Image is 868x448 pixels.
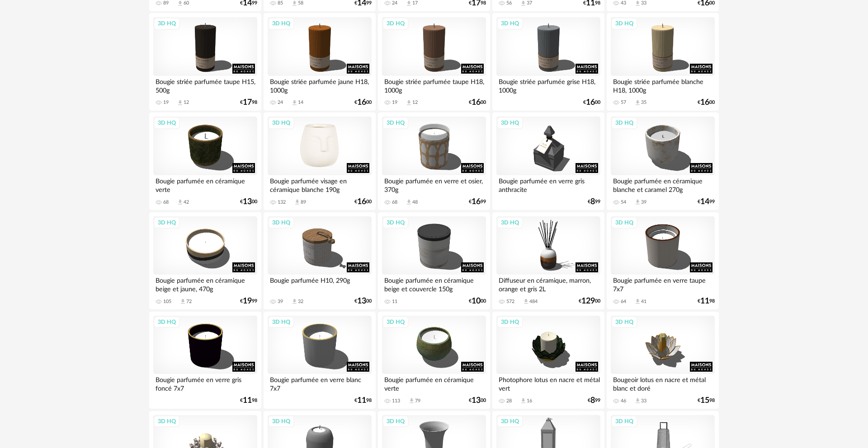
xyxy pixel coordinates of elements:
div: 132 [278,199,286,205]
div: 3D HQ [268,415,294,427]
div: 57 [621,99,626,106]
div: 41 [641,299,646,305]
span: Download icon [634,397,641,404]
div: 33 [641,398,646,404]
div: 3D HQ [268,18,294,29]
div: 64 [621,299,626,305]
span: Download icon [520,397,527,404]
span: 8 [590,199,595,205]
a: 3D HQ Bougie striée parfumée grise H18, 1000g €1600 [492,13,604,111]
span: 16 [700,99,709,106]
span: 19 [243,298,252,304]
div: 3D HQ [154,18,180,29]
div: 46 [621,398,626,404]
div: 3D HQ [268,217,294,229]
a: 3D HQ Bougie parfumée en céramique verte 68 Download icon 42 €1300 [149,112,261,210]
div: Bougie parfumée en verre blanc 7x7 [268,374,372,392]
span: 17 [243,99,252,106]
div: € 00 [354,199,372,205]
div: 79 [415,398,420,404]
div: € 00 [579,298,600,304]
span: 13 [243,199,252,205]
div: 3D HQ [497,18,523,29]
div: 3D HQ [611,217,637,229]
a: 3D HQ Bougie striée parfumée taupe H15, 500g 19 Download icon 12 €1798 [149,13,261,111]
span: Download icon [406,199,412,205]
div: Bougie striée parfumée taupe H15, 500g [153,76,257,94]
div: 3D HQ [611,18,637,29]
div: 16 [527,398,532,404]
span: Download icon [179,298,186,305]
a: 3D HQ Bougie parfumée en verre gris anthracite €899 [492,112,604,210]
span: 13 [357,298,366,304]
div: Bougie parfumée en verre gris anthracite [496,175,600,193]
div: 28 [506,398,512,404]
a: 3D HQ Bougie parfumée en verre taupe 7x7 64 Download icon 41 €1198 [607,212,719,310]
span: 14 [700,199,709,205]
div: 484 [529,299,538,305]
div: 14 [298,99,303,106]
div: Bougie striée parfumée jaune H18, 1000g [268,76,372,94]
span: Download icon [634,199,641,205]
div: € 98 [240,99,257,106]
div: 35 [641,99,646,106]
span: 11 [700,298,709,304]
span: 16 [357,199,366,205]
div: Bougie striée parfumée taupe H18, 1000g [382,76,486,94]
div: € 98 [698,397,715,404]
a: 3D HQ Bougeoir lotus en nacre et métal blanc et doré 46 Download icon 33 €1598 [607,312,719,409]
div: 572 [506,299,514,305]
a: 3D HQ Photophore lotus en nacre et métal vert 28 Download icon 16 €899 [492,312,604,409]
div: 11 [392,299,397,305]
div: 89 [301,199,306,205]
a: 3D HQ Diffuseur en céramique, marron, orange et gris 2L 572 Download icon 484 €12900 [492,212,604,310]
div: 3D HQ [497,117,523,129]
span: Download icon [523,298,529,305]
span: Download icon [634,99,641,106]
div: Bougie parfumée en verre gris foncé 7x7 [153,374,257,392]
div: € 99 [469,199,486,205]
a: 3D HQ Bougie parfumée visage en céramique blanche 190g 132 Download icon 89 €1600 [264,112,376,210]
span: 129 [581,298,595,304]
div: 19 [163,99,169,106]
div: 3D HQ [611,415,637,427]
div: 3D HQ [154,117,180,129]
span: Download icon [408,397,415,404]
span: Download icon [177,99,184,106]
a: 3D HQ Bougie striée parfumée blanche H18, 1000g 57 Download icon 35 €1600 [607,13,719,111]
a: 3D HQ Bougie parfumée en céramique verte 113 Download icon 79 €1300 [378,312,490,409]
a: 3D HQ Bougie parfumée en céramique blanche et caramel 270g 54 Download icon 39 €1499 [607,112,719,210]
div: € 00 [354,99,372,106]
div: 3D HQ [268,117,294,129]
div: 3D HQ [382,117,409,129]
div: Bougie parfumée en céramique beige et jaune, 470g [153,275,257,293]
span: 15 [700,397,709,404]
div: 105 [163,299,171,305]
span: Download icon [177,199,184,205]
div: € 99 [698,199,715,205]
span: 11 [357,397,366,404]
div: 42 [184,199,189,205]
div: 19 [392,99,397,106]
div: € 00 [354,298,372,304]
div: Bougie parfumée en verre taupe 7x7 [611,275,715,293]
div: Bougie parfumée en céramique blanche et caramel 270g [611,175,715,193]
div: € 98 [698,298,715,304]
div: 72 [186,299,192,305]
div: 3D HQ [382,316,409,328]
div: 12 [184,99,189,106]
div: 39 [641,199,646,205]
span: 11 [243,397,252,404]
div: 3D HQ [154,217,180,229]
a: 3D HQ Bougie striée parfumée jaune H18, 1000g 24 Download icon 14 €1600 [264,13,376,111]
a: 3D HQ Bougie parfumée en verre gris foncé 7x7 €1198 [149,312,261,409]
div: 3D HQ [497,217,523,229]
div: 3D HQ [268,316,294,328]
div: 68 [392,199,397,205]
div: € 00 [469,99,486,106]
div: € 00 [469,298,486,304]
div: Bougie striée parfumée grise H18, 1000g [496,76,600,94]
div: 3D HQ [382,18,409,29]
div: € 00 [240,199,257,205]
div: Bougie parfumée en verre et osier, 370g [382,175,486,193]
